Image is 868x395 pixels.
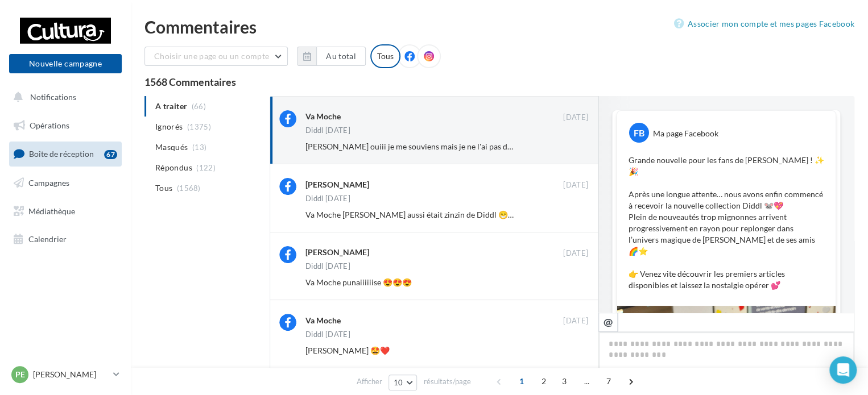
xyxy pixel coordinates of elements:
[30,120,69,130] span: Opérations
[563,113,588,123] span: [DATE]
[297,47,366,66] button: Au total
[28,234,67,244] span: Calendrier
[9,54,122,73] button: Nouvelle campagne
[7,171,124,195] a: Campagnes
[305,195,350,202] div: Diddl [DATE]
[144,77,854,87] div: 1568 Commentaires
[316,47,366,66] button: Au total
[305,247,369,258] div: [PERSON_NAME]
[305,210,527,219] span: Va Moche [PERSON_NAME] aussi était zinzin de Diddl 😁😁😁
[7,199,124,223] a: Médiathèque
[305,127,350,134] div: Diddl [DATE]
[512,372,531,390] span: 1
[33,369,109,380] p: [PERSON_NAME]
[604,317,613,327] i: @
[577,372,596,390] span: ...
[155,182,172,194] span: Tous
[154,51,269,61] span: Choisir une page ou un compte
[563,316,588,326] span: [DATE]
[535,372,553,390] span: 2
[829,356,857,384] div: Open Intercom Messenger
[187,122,211,131] span: (1375)
[144,47,288,66] button: Choisir une page ou un compte
[305,142,629,151] span: [PERSON_NAME] ouiii je me souviens mais je ne l'ai pas dans mes amies. Mais oui c'est vrai...
[563,248,588,259] span: [DATE]
[7,85,119,109] button: Notifications
[563,180,588,190] span: [DATE]
[394,378,403,387] span: 10
[305,263,350,270] div: Diddl [DATE]
[305,111,341,122] div: Va Moche
[7,142,124,166] a: Boîte de réception67
[305,315,341,326] div: Va Moche
[600,372,618,390] span: 7
[28,206,75,215] span: Médiathèque
[305,277,412,287] span: Va Moche punaiiiiiise 😍😍😍
[598,313,618,332] button: @
[196,163,216,172] span: (122)
[7,114,124,138] a: Opérations
[104,150,117,159] div: 67
[15,369,25,380] span: Pe
[388,375,418,390] button: 10
[629,155,824,291] p: Grande nouvelle pour les fans de [PERSON_NAME] ! ✨🎉 Après une longue attente… nous avons enfin co...
[653,128,718,139] div: Ma page Facebook
[177,184,201,193] span: (1568)
[423,376,470,387] span: résultats/page
[30,92,76,102] span: Notifications
[155,142,188,153] span: Masqués
[555,372,573,390] span: 3
[144,18,854,35] div: Commentaires
[155,121,183,132] span: Ignorés
[192,143,206,152] span: (13)
[357,376,382,387] span: Afficher
[629,123,649,143] div: FB
[9,364,122,385] a: Pe [PERSON_NAME]
[155,162,192,173] span: Répondus
[305,331,350,338] div: Diddl [DATE]
[28,178,69,188] span: Campagnes
[305,346,390,355] span: [PERSON_NAME] 🤩❤️
[674,17,854,31] a: Associer mon compte et mes pages Facebook
[305,179,369,190] div: [PERSON_NAME]
[29,149,94,159] span: Boîte de réception
[370,44,400,68] div: Tous
[7,227,124,251] a: Calendrier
